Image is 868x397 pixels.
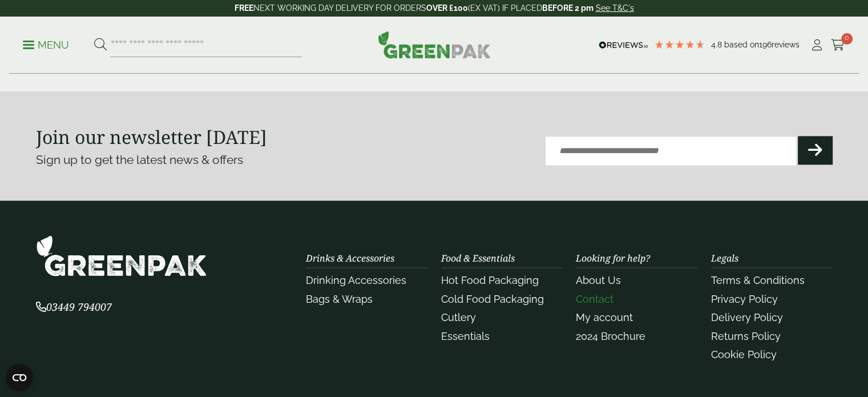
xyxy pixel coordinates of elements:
a: Cookie Policy [711,348,777,360]
a: Essentials [441,330,490,342]
a: Returns Policy [711,330,781,342]
strong: OVER £100 [426,3,468,13]
a: 03449 794007 [36,302,112,313]
strong: FREE [235,3,253,13]
p: Menu [23,38,69,52]
a: 0 [831,37,845,54]
a: See T&C's [596,3,634,13]
a: Drinking Accessories [306,274,406,286]
a: Hot Food Packaging [441,274,539,286]
a: Privacy Policy [711,293,778,305]
a: Cutlery [441,311,476,323]
img: REVIEWS.io [599,41,648,49]
a: Menu [23,38,69,50]
i: Cart [831,39,845,51]
a: 2024 Brochure [576,330,645,342]
span: 4.8 [711,40,724,49]
span: 03449 794007 [36,300,112,314]
a: Cold Food Packaging [441,293,544,305]
span: reviews [772,40,800,49]
strong: BEFORE 2 pm [542,3,594,13]
a: About Us [576,274,621,286]
i: My Account [810,39,824,51]
img: GreenPak Supplies [378,31,491,58]
span: 196 [759,40,772,49]
span: 0 [841,33,853,45]
a: Bags & Wraps [306,293,373,305]
a: Delivery Policy [711,311,783,323]
span: Based on [724,40,759,49]
img: GreenPak Supplies [36,235,207,276]
a: Terms & Conditions [711,274,805,286]
a: Contact [576,293,613,305]
p: Sign up to get the latest news & offers [36,151,394,169]
button: Open CMP widget [6,364,33,391]
strong: Join our newsletter [DATE] [36,125,267,149]
div: 4.79 Stars [654,39,705,50]
a: My account [576,311,633,323]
